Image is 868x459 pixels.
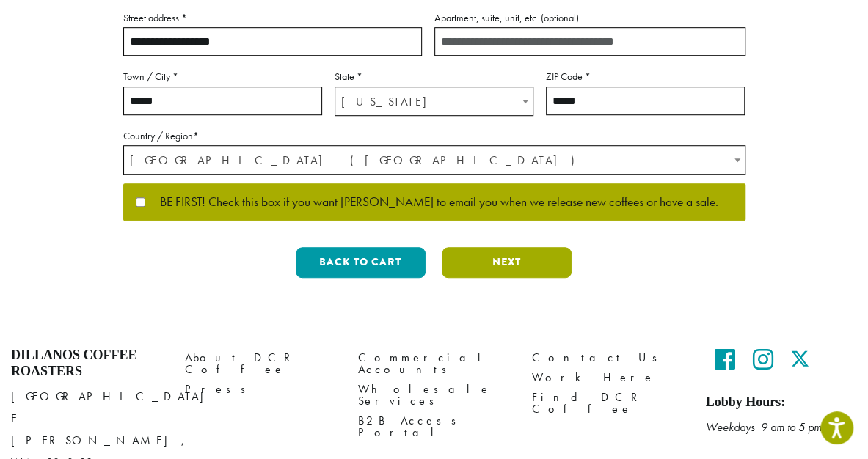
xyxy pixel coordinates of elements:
[11,348,163,379] h4: Dillanos Coffee Roasters
[185,380,337,400] a: Press
[124,146,745,175] span: United States (US)
[705,394,857,411] h5: Lobby Hours:
[532,388,684,419] a: Find DCR Coffee
[358,348,510,379] a: Commercial Accounts
[541,11,579,24] span: (optional)
[123,145,745,175] span: Country / Region
[434,9,745,27] label: Apartment, suite, unit, etc.
[335,87,533,116] span: California
[442,247,572,278] button: Next
[532,368,684,388] a: Work Here
[296,247,426,278] button: Back to cart
[136,197,145,207] input: BE FIRST! Check this box if you want [PERSON_NAME] to email you when we release new coffees or ha...
[532,348,684,367] a: Contact Us
[358,380,510,411] a: Wholesale Services
[123,9,422,27] label: Street address
[705,419,821,435] em: Weekdays 9 am to 5 pm
[145,196,718,209] span: BE FIRST! Check this box if you want [PERSON_NAME] to email you when we release new coffees or ha...
[185,348,337,379] a: About DCR Coffee
[335,87,533,116] span: State
[123,67,322,86] label: Town / City
[546,67,745,86] label: ZIP Code
[358,411,510,443] a: B2B Access Portal
[335,67,533,86] label: State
